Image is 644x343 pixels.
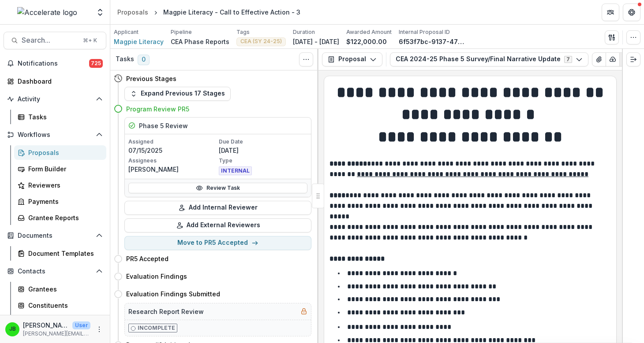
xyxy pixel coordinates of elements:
button: Edit as form [619,52,633,66]
a: Reviewers [14,178,106,192]
div: Form Builder [28,164,99,173]
img: Accelerate logo [17,7,77,18]
h4: PR5 Accepted [126,254,168,263]
p: Type [219,157,307,165]
p: Tags [236,28,250,36]
p: 07/15/2025 [128,146,217,155]
a: Tasks [14,110,106,124]
button: Proposal [322,52,382,66]
p: $122,000.00 [346,37,387,46]
button: Search... [4,32,106,49]
p: Assigned [128,138,217,146]
p: Awarded Amount [346,28,392,36]
div: Proposals [117,7,148,17]
button: CEA 2024-25 Phase 5 Survey/Final Narrative Update7 [390,52,588,66]
span: Search... [22,36,78,44]
div: Grantees [28,284,99,294]
a: Magpie Literacy [114,37,164,46]
h4: Program Review PR5 [126,104,189,114]
a: Grantee Reports [14,210,106,225]
h5: Phase 5 Review [139,121,188,130]
div: Document Templates [28,249,99,258]
a: Constituents [14,298,106,313]
span: Notifications [18,60,89,67]
a: Grantees [14,282,106,296]
p: Internal Proposal ID [399,28,450,36]
p: User [72,321,90,329]
button: Notifications725 [4,56,106,70]
p: Pipeline [171,28,192,36]
button: Add Internal Reviewer [124,201,311,215]
p: [PERSON_NAME][EMAIL_ADDRESS][PERSON_NAME][DOMAIN_NAME] [23,330,90,338]
h4: Evaluation Findings Submitted [126,289,220,299]
button: Move to PR5 Accepted [124,236,311,250]
span: CEA (SY 24-25) [240,38,282,44]
div: Jennifer Bronson [9,326,16,332]
p: Assignees [128,157,217,165]
button: Open Contacts [4,264,106,278]
span: Activity [18,96,92,103]
button: More [94,324,105,335]
button: Toggle View Cancelled Tasks [299,52,313,66]
h4: Evaluation Findings [126,272,187,281]
div: Tasks [28,112,99,122]
button: Open Activity [4,92,106,106]
span: Contacts [18,268,92,275]
a: Communications [14,314,106,329]
span: 725 [89,59,103,68]
p: [PERSON_NAME] [23,321,69,330]
h5: Research Report Review [128,307,204,316]
button: Get Help [623,4,640,21]
p: [DATE] - [DATE] [293,37,339,46]
span: Workflows [18,131,92,139]
span: Documents [18,232,92,240]
p: CEA Phase Reports [171,37,229,46]
p: Duration [293,28,315,36]
button: Open Documents [4,229,106,243]
p: Due Date [219,138,307,146]
div: Magpie Literacy - Call to Effective Action - 3 [163,7,300,17]
div: Constituents [28,301,99,310]
button: Expand Previous 17 Stages [124,87,231,101]
button: Expand right [626,52,640,66]
a: Proposals [14,145,106,160]
span: 0 [138,55,150,65]
a: Review Task [128,183,307,193]
div: Grantee Reports [28,213,99,222]
p: Applicant [114,28,139,36]
button: View Attached Files [592,52,606,66]
a: Document Templates [14,246,106,261]
button: Open entity switcher [94,4,106,21]
a: Dashboard [4,74,106,89]
h3: Tasks [116,55,134,63]
p: [DATE] [219,146,307,155]
p: [PERSON_NAME] [128,165,217,174]
a: Proposals [114,6,152,18]
div: Payments [28,197,99,206]
button: Open Workflows [4,128,106,142]
button: Add External Reviewers [124,218,311,232]
p: Incomplete [138,324,175,332]
div: Proposals [28,148,99,157]
a: Payments [14,194,106,209]
span: INTERNAL [219,166,252,175]
div: ⌘ + K [81,36,99,45]
nav: breadcrumb [114,6,304,18]
h4: Previous Stages [126,74,176,83]
p: 6f53f7bc-9137-47fe-9ac5-fd28a14372e3 [399,37,465,46]
button: Partners [602,4,619,21]
div: Dashboard [18,77,99,86]
a: Form Builder [14,162,106,176]
div: Reviewers [28,181,99,190]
